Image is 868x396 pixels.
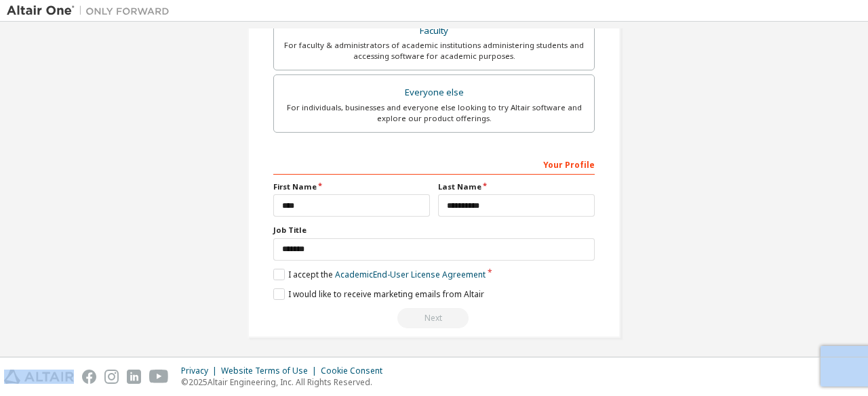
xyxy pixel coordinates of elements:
[82,370,96,384] img: facebook.svg
[181,366,221,376] div: Privacy
[221,366,321,376] div: Website Terms of Use
[273,181,430,192] label: First Name
[4,370,74,384] img: altair_logo.svg
[282,40,586,62] div: For faculty & administrators of academic institutions administering students and accessing softwa...
[321,366,391,376] div: Cookie Consent
[438,181,595,192] label: Last Name
[181,376,391,388] p: © 2025 Altair Engineering, Inc. All Rights Reserved.
[273,288,484,300] label: I would like to receive marketing emails from Altair
[273,269,486,280] label: I accept the
[127,370,141,384] img: linkedin.svg
[282,83,586,102] div: Everyone else
[282,102,586,124] div: For individuals, businesses and everyone else looking to try Altair software and explore our prod...
[282,22,586,41] div: Faculty
[149,370,169,384] img: youtube.svg
[273,153,595,175] div: Your Profile
[104,370,119,384] img: instagram.svg
[273,308,595,328] div: Email already exists
[335,269,486,280] a: Academic End-User License Agreement
[7,4,176,18] img: Altair One
[273,225,595,236] label: Job Title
